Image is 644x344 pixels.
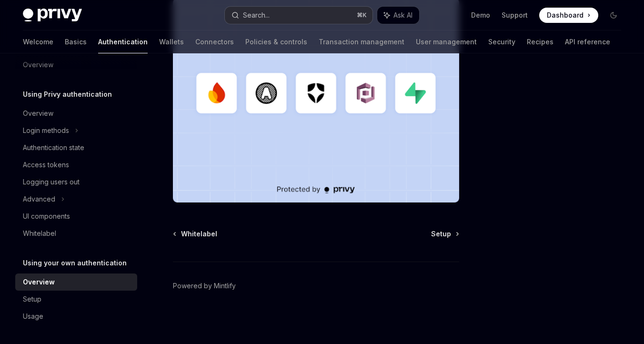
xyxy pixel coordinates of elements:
a: Whitelabel [174,229,217,239]
div: Login methods [23,125,69,136]
a: Overview [15,105,137,122]
a: Setup [431,229,458,239]
div: UI components [23,211,70,222]
div: Advanced [23,193,55,205]
div: Whitelabel [23,228,56,239]
a: Powered by Mintlify [173,281,236,291]
span: Setup [431,229,451,239]
a: Authentication [98,30,148,53]
a: Recipes [527,30,553,53]
a: Security [488,30,515,53]
h5: Using Privy authentication [23,89,112,100]
div: Setup [23,293,41,305]
div: Access tokens [23,159,69,171]
div: Authentication state [23,142,84,153]
a: Setup [15,291,137,308]
a: API reference [565,30,610,53]
a: Overview [15,273,137,291]
a: Whitelabel [15,225,137,242]
a: Welcome [23,30,53,53]
a: Transaction management [319,30,404,53]
a: Wallets [159,30,184,53]
span: Whitelabel [181,229,217,239]
button: Ask AI [377,7,419,24]
div: Overview [23,108,53,119]
a: Connectors [195,30,234,53]
a: Access tokens [15,156,137,173]
a: Basics [65,30,87,53]
a: Dashboard [539,8,598,23]
a: Authentication state [15,139,137,156]
a: Usage [15,308,137,325]
a: Logging users out [15,173,137,191]
button: Toggle dark mode [606,8,621,23]
span: Dashboard [547,10,584,20]
div: Logging users out [23,176,80,188]
span: ⌘ K [357,11,367,19]
a: Demo [471,10,490,20]
h5: Using your own authentication [23,257,127,269]
a: UI components [15,208,137,225]
a: User management [416,30,477,53]
button: Search...⌘K [225,7,372,24]
a: Support [502,10,528,20]
span: Ask AI [393,10,413,20]
a: Policies & controls [245,30,307,53]
div: Usage [23,311,43,322]
div: Search... [243,10,270,21]
div: Overview [23,276,55,288]
img: dark logo [23,9,82,22]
